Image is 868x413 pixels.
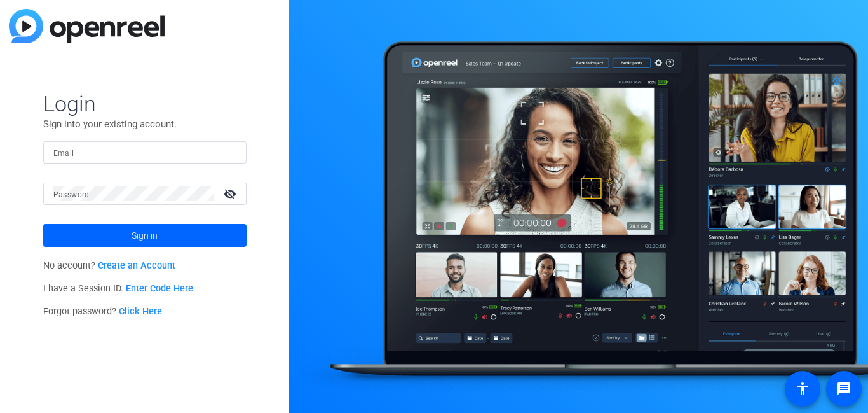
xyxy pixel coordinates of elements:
span: Forgot password? [43,306,163,317]
mat-icon: message [836,381,851,396]
input: Enter Email Address [53,144,236,160]
mat-icon: visibility_off [216,185,247,203]
span: I have a Session ID. [43,283,194,294]
a: Create an Account [98,260,175,271]
img: blue-gradient.svg [9,9,165,43]
mat-label: Password [53,190,90,199]
mat-icon: accessibility [795,381,810,396]
a: Enter Code Here [126,283,193,294]
mat-label: Email [53,149,74,158]
a: Click Here [119,306,162,317]
span: No account? [43,260,176,271]
button: Sign in [43,224,247,247]
span: Sign in [132,220,158,251]
span: Login [43,90,247,117]
p: Sign into your existing account. [43,117,247,131]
